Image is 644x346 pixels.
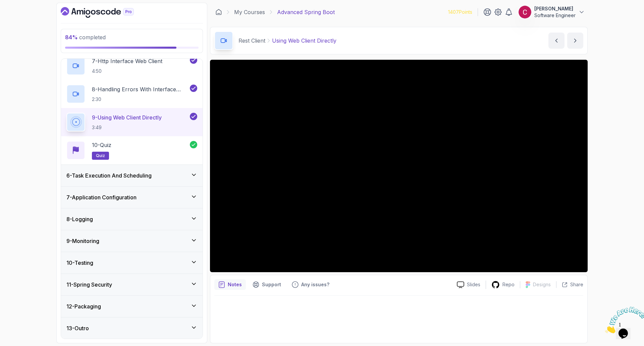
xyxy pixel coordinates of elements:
[61,230,203,252] button: 9-Monitoring
[61,187,203,208] button: 7-Application Configuration
[502,281,515,288] p: Repo
[65,34,106,41] span: completed
[548,33,565,49] button: previous content
[66,324,89,332] h3: 13 - Outro
[92,57,162,65] p: 7 - Http Interface Web Client
[518,5,585,19] button: user profile image[PERSON_NAME]Software Engineer
[61,296,203,317] button: 12-Packaging
[92,141,111,149] p: 10 - Quiz
[249,279,285,290] button: Support button
[301,281,329,288] p: Any issues?
[96,153,105,158] span: quiz
[519,6,531,18] img: user profile image
[66,193,137,201] h3: 7 - Application Configuration
[451,281,486,288] a: Slides
[66,215,93,223] h3: 8 - Logging
[66,56,197,75] button: 7-Http Interface Web Client4:50
[467,281,480,288] p: Slides
[210,60,588,272] iframe: 8 - Using Web Client Directly
[92,96,189,103] p: 2:30
[66,281,112,289] h3: 11 - Spring Security
[92,113,162,121] p: 9 - Using Web Client Directly
[534,12,576,19] p: Software Engineer
[277,8,335,16] p: Advanced Spring Boot
[262,281,281,288] p: Support
[556,281,583,288] button: Share
[61,165,203,186] button: 6-Task Execution And Scheduling
[215,9,222,15] a: Dashboard
[66,302,101,310] h3: 12 - Packaging
[602,304,644,336] iframe: chat widget
[272,37,336,45] p: Using Web Client Directly
[61,274,203,295] button: 11-Spring Security
[61,208,203,230] button: 8-Logging
[61,252,203,274] button: 10-Testing
[66,85,197,103] button: 8-Handling Errors With Interface Web Client2:30
[65,34,78,41] span: 84 %
[448,9,472,15] p: 1407 Points
[92,124,162,131] p: 3:49
[228,281,242,288] p: Notes
[3,3,44,29] img: Chat attention grabber
[234,8,265,16] a: My Courses
[61,317,203,339] button: 13-Outro
[92,68,162,75] p: 4:50
[66,113,197,132] button: 9-Using Web Client Directly3:49
[238,37,265,45] p: Rest Client
[534,5,576,12] p: [PERSON_NAME]
[214,279,246,290] button: notes button
[570,281,583,288] p: Share
[92,85,189,93] p: 8 - Handling Errors With Interface Web Client
[3,3,5,8] span: 1
[66,171,152,180] h3: 6 - Task Execution And Scheduling
[288,279,333,290] button: Feedback button
[567,33,583,49] button: next content
[66,259,93,267] h3: 10 - Testing
[66,237,99,245] h3: 9 - Monitoring
[533,281,551,288] p: Designs
[61,7,149,18] a: Dashboard
[66,141,197,160] button: 10-Quizquiz
[486,281,520,289] a: Repo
